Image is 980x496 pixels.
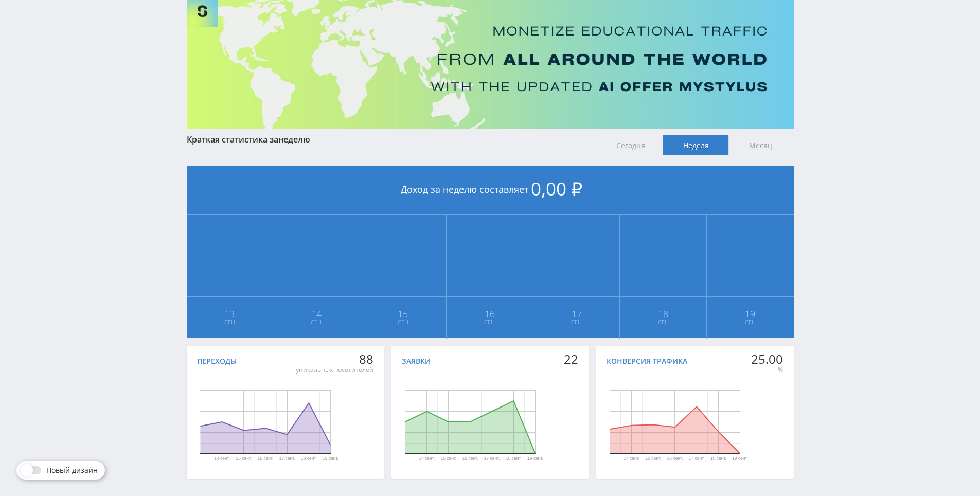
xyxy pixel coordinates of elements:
text: 14 сент. [623,456,639,462]
span: 17 [534,310,619,318]
text: 15 сент. [645,456,661,462]
span: Сен [274,318,359,326]
div: 25.00 [751,352,783,366]
span: Сегодня [598,135,663,155]
span: 14 [274,310,359,318]
text: 16 сент. [667,456,683,462]
span: Месяц [728,135,794,155]
span: Сен [620,318,706,326]
span: Сен [447,318,532,326]
text: 19 сент. [527,456,543,462]
span: 16 [447,310,532,318]
span: 18 [620,310,706,318]
div: Доход за неделю составляет [187,166,794,215]
text: 16 сент. [462,456,478,462]
text: 18 сент. [710,456,726,462]
span: Сен [534,318,619,326]
span: 15 [361,310,446,318]
span: Сен [361,318,446,326]
text: 14 сент. [419,456,435,462]
span: 0,00 ₽ [531,176,582,201]
span: 19 [707,310,793,318]
span: неделю [278,134,310,145]
svg: Диаграмма. [371,370,569,473]
div: уникальных посетителей [296,366,373,374]
text: 19 сент. [323,456,338,462]
text: 17 сент. [484,456,500,462]
text: 15 сент. [440,456,456,462]
div: Переходы [197,357,237,365]
span: Сен [187,318,273,326]
text: 15 сент. [236,456,252,462]
text: 17 сент. [279,456,295,462]
div: Краткая статистика за [187,135,588,144]
span: Новый дизайн [46,466,98,474]
text: 17 сент. [689,456,705,462]
span: 13 [187,310,273,318]
div: Конверсия трафика [607,357,687,365]
span: Неделя [663,135,728,155]
svg: Диаграмма. [166,370,364,473]
text: 14 сент. [214,456,230,462]
div: Заявки [402,357,431,365]
text: 19 сент. [732,456,748,462]
text: 16 сент. [257,456,273,462]
div: 22 [564,352,578,366]
div: 88 [296,352,373,366]
svg: Диаграмма. [576,370,774,473]
div: % [751,366,783,374]
text: 18 сент. [300,456,316,462]
text: 18 сент. [506,456,522,462]
span: Сен [707,318,793,326]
